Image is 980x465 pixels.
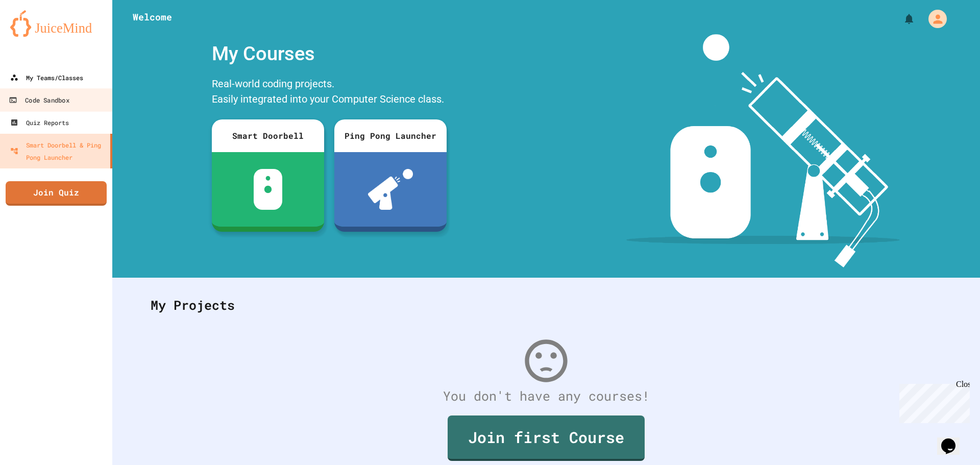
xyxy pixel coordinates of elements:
[212,119,324,152] div: Smart Doorbell
[334,119,447,152] div: Ping Pong Launcher
[207,34,452,74] div: My Courses
[6,181,107,206] a: Join Quiz
[368,169,413,210] img: ppl-with-ball.png
[10,139,106,163] div: Smart Doorbell & Ping Pong Launcher
[937,424,970,455] iframe: chat widget
[207,74,452,112] div: Real-world coding projects. Easily integrated into your Computer Science class.
[10,116,69,129] div: Quiz Reports
[140,285,952,325] div: My Projects
[254,169,283,210] img: sdb-white.svg
[10,71,83,84] div: My Teams/Classes
[4,4,70,65] div: Chat with us now!Close
[9,94,69,107] div: Code Sandbox
[895,380,970,423] iframe: chat widget
[626,34,900,267] img: banner-image-my-projects.png
[918,7,949,31] div: My Account
[448,415,645,461] a: Join first Course
[884,10,918,28] div: My Notifications
[140,386,952,406] div: You don't have any courses!
[10,10,102,37] img: logo-orange.svg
